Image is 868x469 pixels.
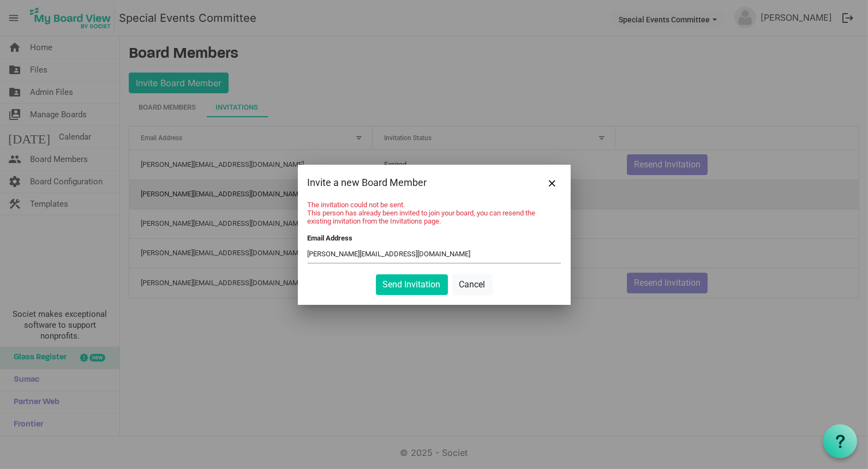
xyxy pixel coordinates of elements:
[452,274,493,295] button: Cancel
[376,274,448,295] button: Send Invitation
[308,234,353,242] label: Email Address
[308,209,561,225] li: This person has already been invited to join your board, you can resend the existing invitation f...
[308,175,510,191] div: Invite a new Board Member
[308,201,561,209] li: The invitation could not be sent.
[544,175,561,191] button: Close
